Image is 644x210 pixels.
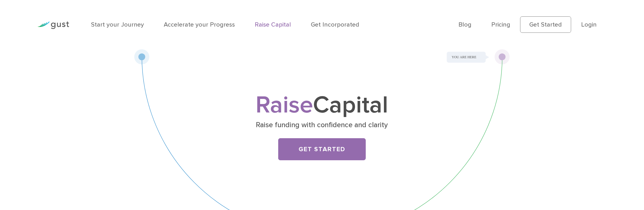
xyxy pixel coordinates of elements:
h1: Capital [187,94,457,116]
a: Get Started [520,16,571,33]
a: Raise Capital [255,21,291,28]
a: Accelerate your Progress [164,21,235,28]
a: Pricing [491,21,510,28]
a: Get Incorporated [311,21,360,28]
p: Raise funding with confidence and clarity [189,120,455,130]
span: Raise [256,91,313,119]
a: Blog [458,21,471,28]
img: Gust Logo [37,21,69,29]
a: Start your Journey [91,21,144,28]
a: Get Started [278,138,366,160]
a: Login [581,21,597,28]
